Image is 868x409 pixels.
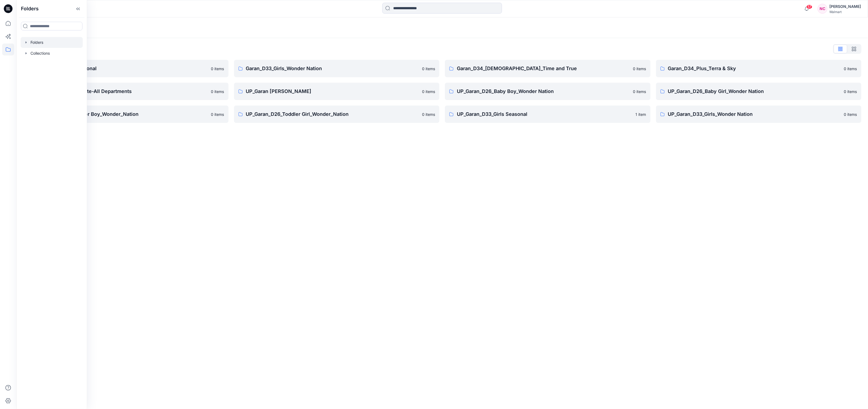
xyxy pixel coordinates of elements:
p: 0 items [422,89,435,94]
p: UP_Garan_D26_Baby Boy_Wonder Nation [457,88,630,95]
a: UP_Garan_D33_Girls_Wonder Nation0 items [656,106,862,123]
p: UP_Garan_D26_Toddler Girl_Wonder_Nation [246,110,419,118]
div: [PERSON_NAME] [830,3,861,10]
div: Walmart [830,10,861,14]
div: NC [818,4,827,14]
p: 1 item [636,111,646,117]
p: Garan_D34_Plus_Terra & Sky [668,65,841,72]
a: Garan_D34_[DEMOGRAPHIC_DATA]_Time and True0 items [445,60,651,77]
a: UP_Garan_D26_Toddler Girl_Wonder_Nation0 items [234,106,440,123]
p: Garan_D34_[DEMOGRAPHIC_DATA]_Time and True [457,65,630,72]
p: 0 items [844,89,857,94]
a: UP_Garan_D33_Girls Seasonal1 item [445,106,651,123]
p: UP_Garan_D33_Girls_Wonder Nation [668,110,841,118]
p: UP_Garan_D33_Girls Seasonal [457,110,632,118]
p: 0 items [422,66,435,72]
p: UP_Garan_D26_Baby Girl_Wonder Nation [668,88,841,95]
p: Garan_D33_Girls_Wonder Nation [246,65,419,72]
a: Garan_D34_Plus_Terra & Sky0 items [656,60,862,77]
a: Garan_D33_Girls_Wonder Nation0 items [234,60,440,77]
p: 0 items [211,111,224,117]
p: 0 items [422,111,435,117]
p: 0 items [211,89,224,94]
p: Garan_D33_Girls Seasonal [35,65,208,72]
p: Garan_Way to Celebrate-All Departments [35,88,208,95]
p: 0 items [844,111,857,117]
a: UP_Garan_D26_Baby Girl_Wonder Nation0 items [656,83,862,100]
a: Garan_Way to Celebrate-All Departments0 items [23,83,229,100]
p: UP_Garan_D26_Toddler Boy_Wonder_Nation [35,110,208,118]
p: 0 items [633,89,646,94]
p: UP_Garan [PERSON_NAME] [246,88,419,95]
p: 0 items [633,66,646,72]
span: 57 [807,5,812,9]
a: UP_Garan_D26_Baby Boy_Wonder Nation0 items [445,83,651,100]
a: UP_Garan [PERSON_NAME]0 items [234,83,440,100]
p: 0 items [211,66,224,72]
a: UP_Garan_D26_Toddler Boy_Wonder_Nation0 items [23,106,229,123]
p: 0 items [844,66,857,72]
a: Garan_D33_Girls Seasonal0 items [23,60,229,77]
